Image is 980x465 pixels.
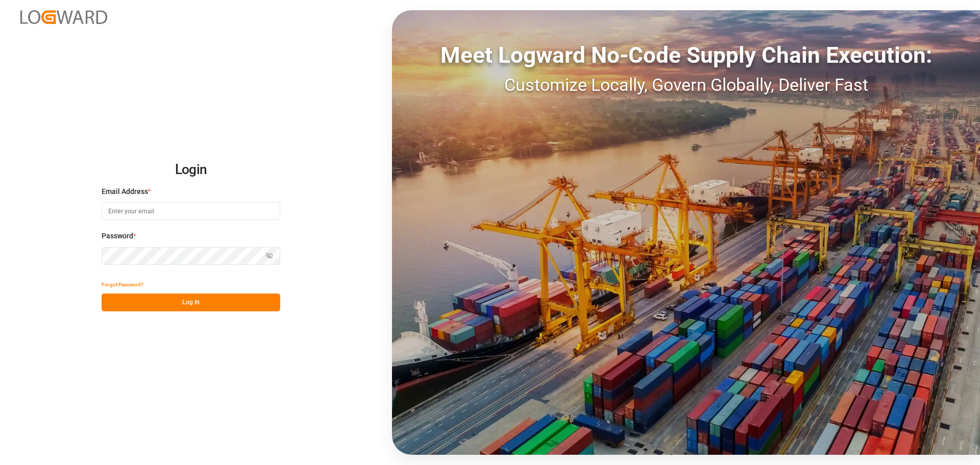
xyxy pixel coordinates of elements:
[102,202,280,220] input: Enter your email
[102,276,143,293] button: Forgot Password?
[20,10,107,24] img: Logward_new_orange.png
[102,186,148,197] span: Email Address
[102,231,133,241] span: Password
[392,38,980,72] div: Meet Logward No-Code Supply Chain Execution:
[392,72,980,98] div: Customize Locally, Govern Globally, Deliver Fast
[102,293,280,311] button: Log In
[102,154,280,186] h2: Login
